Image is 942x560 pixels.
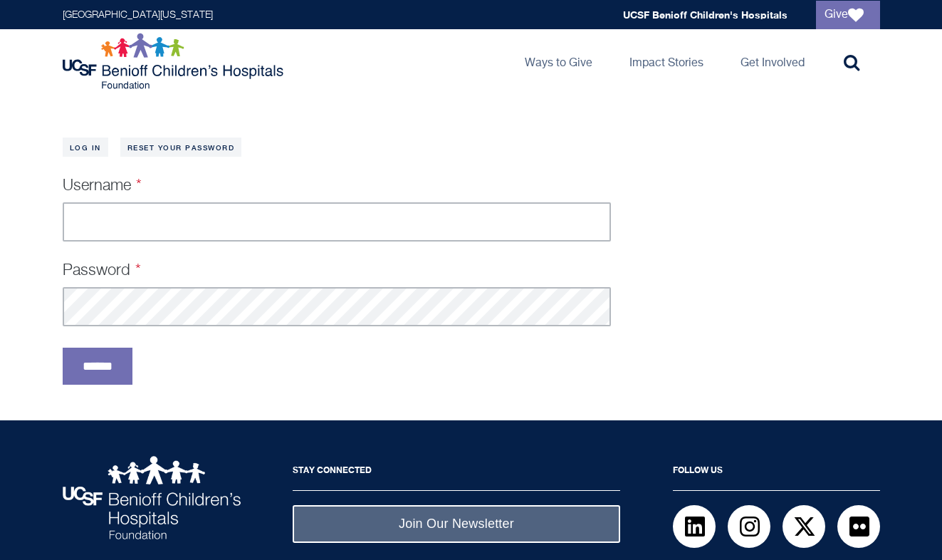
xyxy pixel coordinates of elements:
[63,138,108,157] a: Log in
[120,138,242,157] a: Reset your password
[63,456,241,539] img: UCSF Benioff Children's Hospitals
[63,33,287,90] img: Logo for UCSF Benioff Children's Hospitals Foundation
[293,456,620,491] h2: Stay Connected
[623,9,787,21] a: UCSF Benioff Children's Hospitals
[63,263,142,279] label: Password
[63,178,142,194] label: Username
[293,505,620,543] a: Join Our Newsletter
[618,29,715,93] a: Impact Stories
[63,10,213,20] a: [GEOGRAPHIC_DATA][US_STATE]
[816,1,880,29] a: Give
[729,29,816,93] a: Get Involved
[513,29,604,93] a: Ways to Give
[673,456,880,491] h2: Follow Us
